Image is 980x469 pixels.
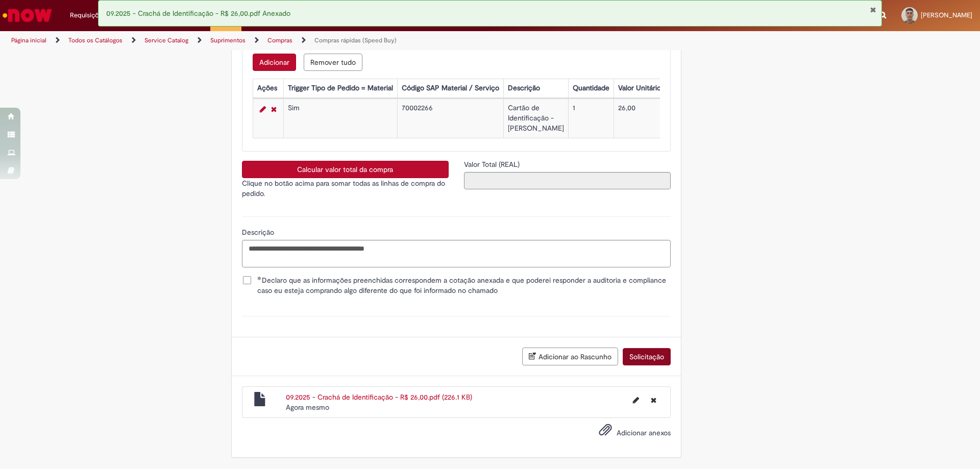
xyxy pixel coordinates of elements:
[304,54,362,71] button: Remove all rows for Lista de Itens
[568,79,614,98] th: Quantidade
[464,159,522,169] label: Somente leitura - Valor Total (REAL)
[106,9,290,18] span: 09.2025 - Crachá de Identificação - R$ 26,00.pdf Anexado
[614,99,665,138] td: 26,00
[242,161,449,178] button: Calcular valor total da compra
[503,79,568,98] th: Descrição
[257,275,671,295] span: Declaro que as informações preenchidas correspondem a cotação anexada e que poderei responder a a...
[144,36,188,44] a: Service Catalog
[314,36,397,44] a: Compras rápidas (Speed Buy)
[645,392,663,408] button: Excluir 09.2025 - Crachá de Identificação - R$ 26,00.pdf
[286,392,472,402] a: 09.2025 - Crachá de Identificação - R$ 26,00.pdf (226.1 KB)
[68,36,122,44] a: Todos os Catálogos
[242,228,276,237] span: Descrição
[627,392,645,408] button: Editar nome de arquivo 09.2025 - Crachá de Identificação - R$ 26,00.pdf
[568,99,614,138] td: 1
[11,36,46,44] a: Página inicial
[921,11,972,19] span: [PERSON_NAME]
[253,54,296,71] button: Add a row for Lista de Itens
[267,36,292,44] a: Compras
[503,99,568,138] td: Cartão de Identificação - [PERSON_NAME]
[283,99,397,138] td: Sim
[253,79,283,98] th: Ações
[286,403,329,412] time: 29/09/2025 13:32:29
[8,31,646,50] ul: Trilhas de página
[464,172,671,189] input: Valor Total (REAL)
[614,79,665,98] th: Valor Unitário
[870,6,876,14] button: Fechar Notificação
[242,178,449,199] p: Clique no botão acima para somar todas as linhas de compra do pedido.
[397,99,503,138] td: 70002266
[268,103,279,115] a: Remover linha 1
[210,36,246,44] a: Suprimentos
[257,103,268,115] a: Editar Linha 1
[1,5,54,26] img: ServiceNow
[623,348,671,365] button: Solicitação
[283,79,397,98] th: Trigger Tipo de Pedido = Material
[617,428,671,437] span: Adicionar anexos
[257,276,262,280] span: Obrigatório Preenchido
[464,160,522,169] span: Somente leitura - Valor Total (REAL)
[397,79,503,98] th: Código SAP Material / Serviço
[286,403,329,412] span: Agora mesmo
[596,421,615,444] button: Adicionar anexos
[522,348,618,365] button: Adicionar ao Rascunho
[242,240,671,267] textarea: Descrição
[70,10,106,20] span: Requisições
